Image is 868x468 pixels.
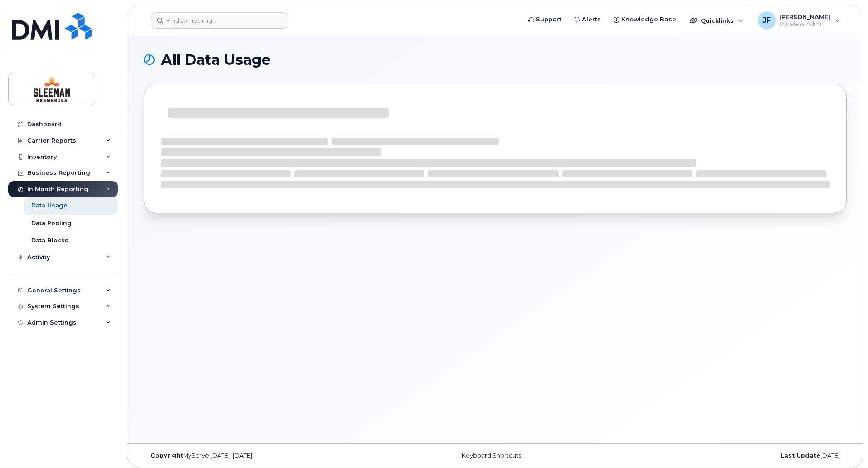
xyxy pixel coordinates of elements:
div: MyServe [DATE]–[DATE] [144,452,378,459]
div: [DATE] [612,452,847,459]
strong: Copyright [151,452,183,459]
strong: Last Update [780,452,820,459]
a: Keyboard Shortcuts [462,452,521,459]
span: All Data Usage [161,53,271,67]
